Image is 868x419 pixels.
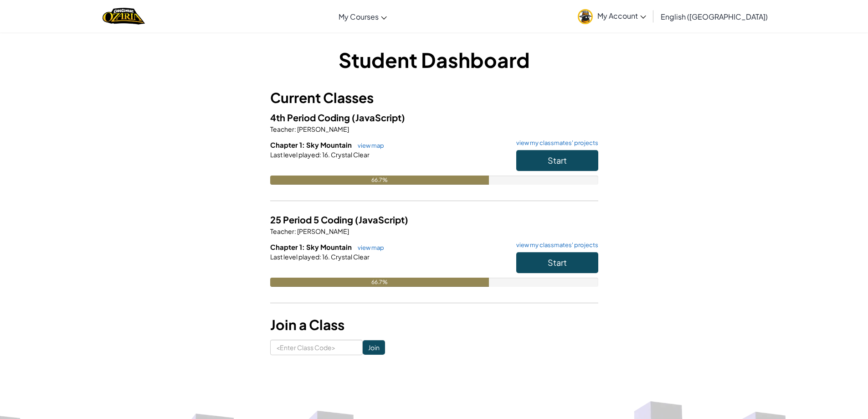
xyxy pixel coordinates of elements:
[330,150,370,159] span: Crystal Clear
[661,12,768,21] span: English ([GEOGRAPHIC_DATA])
[296,125,349,133] span: [PERSON_NAME]
[548,257,567,268] span: Start
[573,2,651,31] a: My Account
[270,88,598,108] h3: Current Classes
[656,4,772,29] a: English ([GEOGRAPHIC_DATA])
[296,227,349,235] span: [PERSON_NAME]
[270,340,363,355] input: <Enter Class Code>
[321,150,330,159] span: 16.
[548,155,567,166] span: Start
[270,46,598,74] h1: Student Dashboard
[270,315,598,335] h3: Join a Class
[578,9,593,24] img: avatar
[270,253,319,261] span: Last level played
[352,112,405,123] span: (JavaScript)
[270,227,294,235] span: Teacher
[353,142,384,149] a: view map
[270,243,353,251] span: Chapter 1: Sky Mountain
[516,252,598,273] button: Start
[270,214,355,225] span: 25 Period 5 Coding
[353,244,384,251] a: view map
[512,140,598,146] a: view my classmates' projects
[103,7,145,26] a: Ozaria by CodeCombat logo
[355,214,408,225] span: (JavaScript)
[334,4,391,29] a: My Courses
[330,253,370,261] span: Crystal Clear
[270,112,352,123] span: 4th Period Coding
[319,253,321,261] span: :
[294,227,296,235] span: :
[512,242,598,248] a: view my classmates' projects
[597,11,646,21] span: My Account
[270,150,319,159] span: Last level played
[294,125,296,133] span: :
[270,278,489,287] div: 66.7%
[516,150,598,171] button: Start
[339,12,379,21] span: My Courses
[319,150,321,159] span: :
[270,176,489,185] div: 66.7%
[363,340,385,355] input: Join
[270,140,353,149] span: Chapter 1: Sky Mountain
[270,125,294,133] span: Teacher
[103,7,145,26] img: Home
[321,253,330,261] span: 16.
